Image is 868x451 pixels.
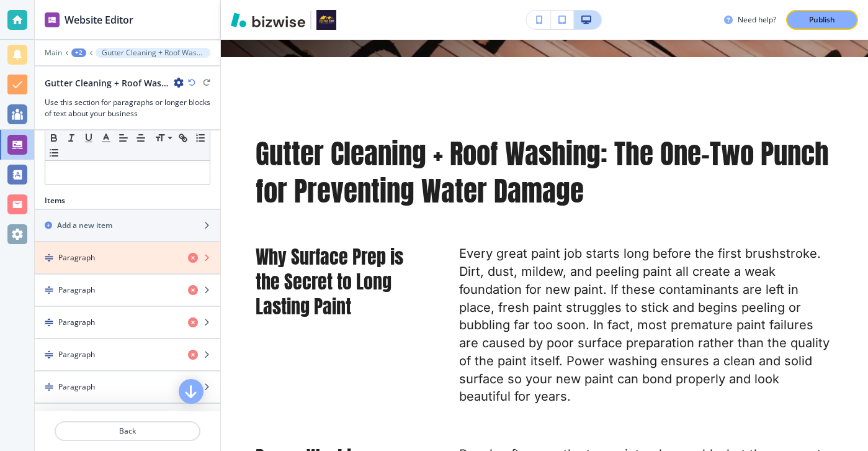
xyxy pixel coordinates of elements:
button: Gutter Cleaning + Roof Washing: The One-Two Punch for Preventing Water Damage [96,48,210,58]
p: Gutter Cleaning + Roof Washing: The One-Two Punch for Preventing Water Damage [256,135,833,210]
p: Why Surface Prep is the Secret to Long Lasting Paint [256,245,427,319]
h4: Paragraph [58,349,95,360]
img: Drag [45,350,53,359]
h4: Paragraph [58,381,95,393]
button: DragParagraph [35,275,220,307]
h2: Add a new item [57,220,112,231]
h3: Need help? [738,14,776,25]
img: Drag [45,318,53,327]
button: Back [55,421,200,441]
p: Publish [809,14,835,25]
button: DragParagraph [35,404,220,436]
img: Bizwise Logo [231,12,305,27]
button: DragParagraph [35,242,220,275]
img: Drag [45,286,53,294]
p: Every great paint job starts long before the first brushstroke. Dirt, dust, mildew, and peeling p... [459,245,833,406]
button: +2 [71,48,86,57]
button: DragParagraph [35,371,220,404]
img: Drag [45,253,53,262]
p: Gutter Cleaning + Roof Washing: The One-Two Punch for Preventing Water Damage [102,48,204,57]
button: Main [45,48,62,57]
h4: Paragraph [58,317,95,328]
h2: Website Editor [65,12,133,27]
h2: Items [45,195,65,206]
h2: Gutter Cleaning + Roof Washing: The One-Two Punch for Preventing Water Damage [45,76,169,89]
button: DragParagraph [35,339,220,371]
img: Drag [45,383,53,391]
button: DragParagraph [35,307,220,339]
button: Publish [786,10,858,30]
h4: Paragraph [58,285,95,296]
p: Back [56,426,199,437]
h3: Use this section for paragraphs or longer blocks of text about your business [45,97,210,119]
button: Add a new item [35,210,220,241]
img: Your Logo [316,10,336,30]
h4: Paragraph [58,252,95,263]
img: editor icon [45,12,60,27]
